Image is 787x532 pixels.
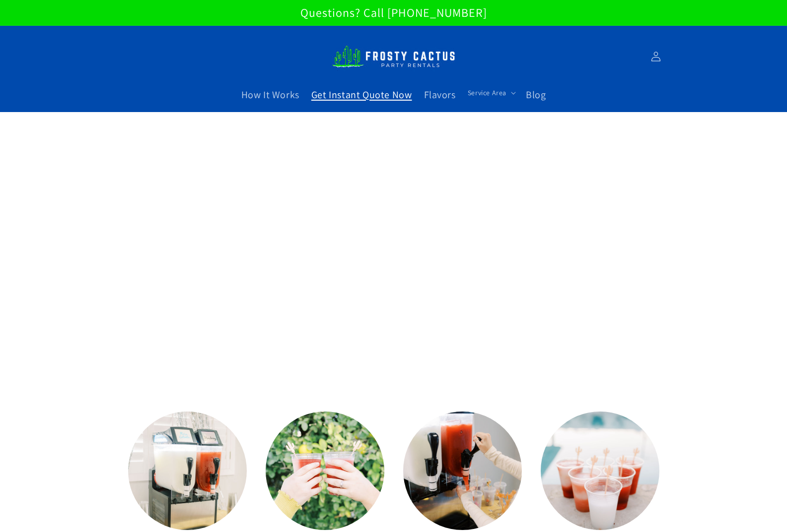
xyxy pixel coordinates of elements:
a: Get Instant Quote Now [305,82,418,107]
img: Frosty Cactus Margarita machine rentals Slushy machine rentals dirt soda dirty slushies [332,40,456,73]
span: How It Works [241,88,299,101]
span: Service Area [468,88,506,97]
span: Get Instant Quote Now [311,88,412,101]
span: Flavors [424,88,456,101]
summary: Service Area [462,82,520,103]
a: How It Works [235,82,305,107]
a: Flavors [418,82,462,107]
span: Blog [526,88,546,101]
a: Blog [520,82,552,107]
